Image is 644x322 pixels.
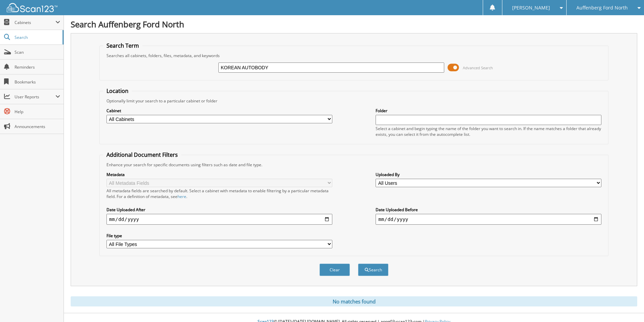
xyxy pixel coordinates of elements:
[15,64,60,70] span: Reminders
[376,126,601,137] div: Select a cabinet and begin typing the name of the folder you want to search in. If the name match...
[103,87,132,95] legend: Location
[463,65,493,70] span: Advanced Search
[15,20,55,25] span: Cabinets
[103,42,142,49] legend: Search Term
[103,151,181,158] legend: Additional Document Filters
[376,214,601,225] input: end
[376,207,601,213] label: Date Uploaded Before
[106,214,332,225] input: start
[106,108,332,114] label: Cabinet
[71,19,637,30] h1: Search Auffenberg Ford North
[15,124,60,129] span: Announcements
[103,53,605,58] div: Searches all cabinets, folders, files, metadata, and keywords
[106,233,332,239] label: File type
[576,6,628,10] span: Auffenberg Ford North
[106,172,332,177] label: Metadata
[106,207,332,213] label: Date Uploaded After
[71,296,637,306] div: No matches found
[15,49,60,55] span: Scan
[7,3,57,12] img: scan123-logo-white.svg
[376,108,601,114] label: Folder
[358,264,388,276] button: Search
[319,264,350,276] button: Clear
[103,98,605,104] div: Optionally limit your search to a particular cabinet or folder
[15,34,59,40] span: Search
[15,79,60,85] span: Bookmarks
[106,188,332,199] div: All metadata fields are searched by default. Select a cabinet with metadata to enable filtering b...
[103,162,605,168] div: Enhance your search for specific documents using filters such as date and file type.
[376,172,601,177] label: Uploaded By
[15,94,55,100] span: User Reports
[177,194,186,199] a: here
[512,6,550,10] span: [PERSON_NAME]
[15,109,60,115] span: Help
